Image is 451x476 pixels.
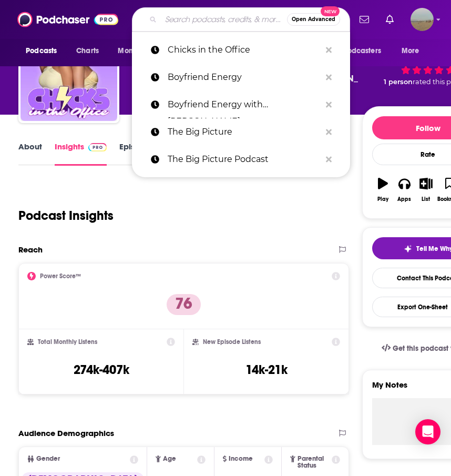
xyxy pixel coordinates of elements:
[69,41,105,61] a: Charts
[17,9,118,29] img: Podchaser - Follow, Share and Rate Podcasts
[377,196,388,202] div: Play
[40,272,81,280] h2: Power Score™
[287,13,340,26] button: Open AdvancedNew
[88,143,107,151] img: Podchaser Pro
[20,24,117,121] img: Chicks in the Office
[397,196,411,202] div: Apps
[411,8,434,31] span: Logged in as shenderson
[161,11,287,28] input: Search podcasts, credits, & more...
[110,41,169,61] button: open menu
[18,141,42,166] a: About
[372,171,394,209] button: Play
[38,338,97,346] h2: Total Monthly Listens
[292,17,335,22] span: Open Advanced
[132,146,350,173] a: The Big Picture Podcast
[168,146,321,173] p: The Big Picture Podcast
[26,44,57,58] span: Podcasts
[324,41,396,61] button: open menu
[384,78,413,86] span: 1 person
[132,36,350,64] a: Chicks in the Office
[168,118,321,146] p: The Big Picture
[18,428,114,438] h2: Audience Demographics
[415,171,437,209] button: List
[411,8,434,31] img: User Profile
[168,36,321,64] p: Chicks in the Office
[119,141,171,166] a: Episodes891
[167,294,201,315] p: 76
[118,44,155,58] span: Monitoring
[394,41,433,61] button: open menu
[74,362,129,378] h3: 274k-407k
[404,245,412,253] img: tell me why sparkle
[203,338,261,346] h2: New Episode Listens
[415,419,440,444] div: Open Intercom Messenger
[18,41,70,61] button: open menu
[298,455,330,469] span: Parental Status
[132,7,350,32] div: Search podcasts, credits, & more...
[76,44,99,58] span: Charts
[331,44,381,58] span: For Podcasters
[382,11,398,28] a: Show notifications dropdown
[355,11,373,28] a: Show notifications dropdown
[245,362,288,378] h3: 14k-21k
[229,455,253,462] span: Income
[132,64,350,91] a: Boyfriend Energy
[36,455,60,462] span: Gender
[132,91,350,118] a: Boyfriend Energy with [PERSON_NAME]
[55,141,107,166] a: InsightsPodchaser Pro
[132,118,350,146] a: The Big Picture
[163,455,176,462] span: Age
[18,208,114,224] h1: Podcast Insights
[394,171,415,209] button: Apps
[168,91,321,118] p: Boyfriend Energy with Harry Jowsey
[321,6,340,16] span: New
[411,8,434,31] button: Show profile menu
[18,245,43,255] h2: Reach
[422,196,430,202] div: List
[402,44,419,58] span: More
[168,64,321,91] p: Boyfriend Energy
